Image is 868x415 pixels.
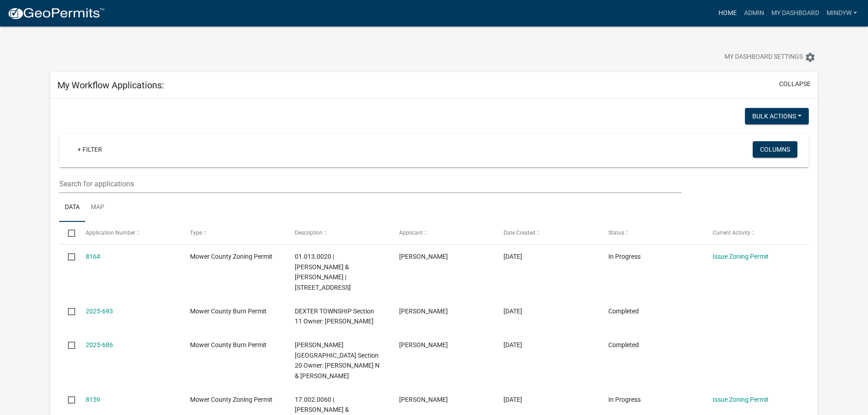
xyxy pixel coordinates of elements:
span: 07/11/2025 [503,396,522,403]
a: Map [85,193,110,222]
span: Mindy Williamson [399,253,448,260]
span: 07/14/2025 [503,341,522,348]
button: Columns [753,141,797,158]
span: Completed [608,341,639,348]
a: 2025-693 [86,307,113,315]
span: Mower County Zoning Permit [190,396,272,403]
a: Data [59,193,85,222]
button: Bulk Actions [745,108,809,124]
a: Home [715,5,740,22]
span: Current Activity [713,230,750,236]
i: settings [805,52,816,63]
span: In Progress [608,396,641,403]
datatable-header-cell: Date Created [495,222,599,244]
button: My Dashboard Settingssettings [717,48,823,66]
span: My Dashboard Settings [724,52,803,63]
a: My Dashboard [768,5,823,22]
a: 8164 [86,253,100,260]
span: Mindy Williamson [399,341,448,348]
span: Status [608,230,624,236]
span: Mower County Burn Permit [190,341,267,348]
datatable-header-cell: Select [59,222,77,244]
span: Description [295,230,323,236]
input: Search for applications [59,174,681,193]
span: Application Number [86,230,135,236]
span: 07/23/2025 [503,253,522,260]
span: DEXTER TOWNSHIP Section 11 Owner: HOLST LEON [295,307,374,325]
span: 07/18/2025 [503,307,522,315]
a: + Filter [70,141,109,158]
a: 8159 [86,396,100,403]
datatable-header-cell: Description [286,222,390,244]
span: Mindy Williamson [399,307,448,315]
h5: My Workflow Applications: [57,80,164,91]
span: Mower County Zoning Permit [190,253,272,260]
datatable-header-cell: Type [181,222,286,244]
span: 01.013.0020 | SATHRE KEVIN A & JILL J | 66765 140TH ST [295,253,351,291]
datatable-header-cell: Applicant [390,222,495,244]
span: Completed [608,307,639,315]
a: Issue Zoning Permit [713,253,769,260]
a: 2025-686 [86,341,113,348]
span: In Progress [608,253,641,260]
datatable-header-cell: Application Number [77,222,181,244]
datatable-header-cell: Current Activity [704,222,808,244]
span: Date Created [503,230,535,236]
span: Applicant [399,230,423,236]
button: collapse [779,79,811,89]
a: Issue Zoning Permit [713,396,769,403]
span: Type [190,230,202,236]
datatable-header-cell: Status [600,222,704,244]
span: MARSHALL TOWNSHIP Section 20 Owner: NELSON GAILEN N & MARY [295,341,380,379]
span: Mindy Williamson [399,396,448,403]
span: Mower County Burn Permit [190,307,267,315]
a: Admin [740,5,768,22]
a: mindyw [823,5,861,22]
